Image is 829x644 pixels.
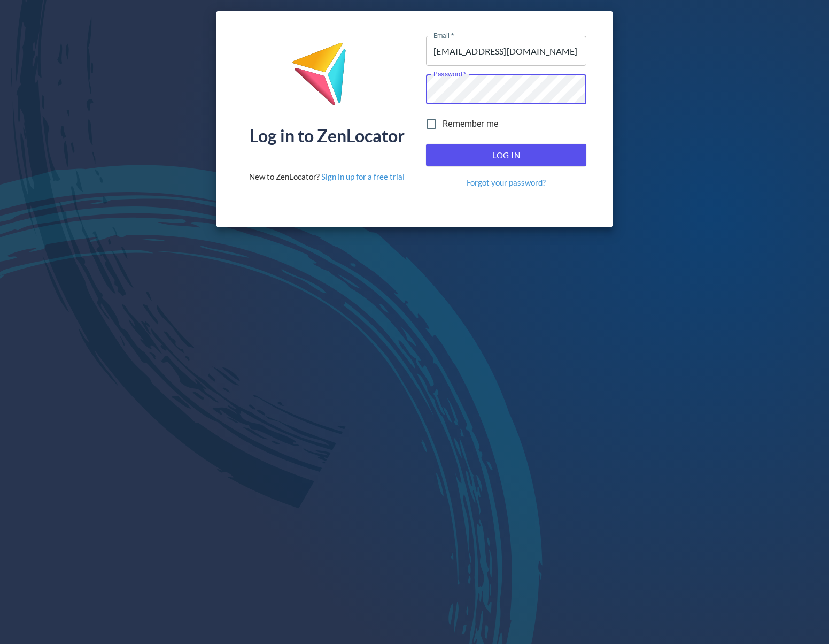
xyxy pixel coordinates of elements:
div: New to ZenLocator? [249,171,405,182]
span: Log In [438,148,575,162]
div: Log in to ZenLocator [250,127,405,144]
img: ZenLocator [291,42,363,114]
a: Sign in up for a free trial [321,172,405,181]
input: name@company.com [426,36,586,66]
a: Forgot your password? [467,177,546,188]
span: Remember me [443,118,498,131]
button: Log In [426,144,586,166]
